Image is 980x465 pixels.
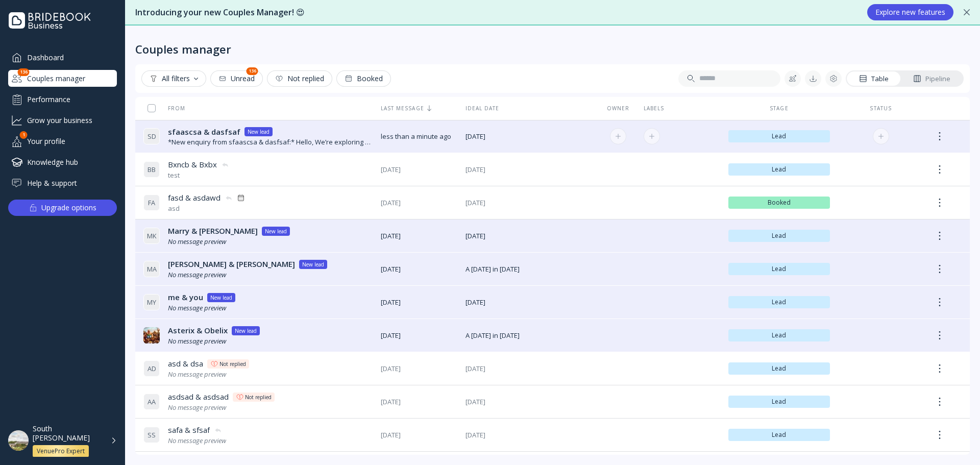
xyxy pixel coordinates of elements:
[143,161,160,178] div: B B
[732,132,826,140] span: Lead
[168,370,226,379] i: No message preview
[143,427,160,443] div: S S
[381,298,457,307] span: [DATE]
[168,127,240,137] span: sfaascsa & dasfsaf
[8,70,117,87] a: Couples manager136
[143,105,185,112] div: From
[18,68,30,76] div: 136
[135,42,231,56] div: Couples manager
[210,293,232,302] div: New lead
[381,231,457,241] span: [DATE]
[644,105,720,112] div: Labels
[381,364,457,374] span: [DATE]
[8,70,117,87] div: Couples manager
[247,67,258,75] div: 136
[465,165,593,175] span: [DATE]
[732,232,826,240] span: Lead
[219,360,246,368] div: Not replied
[168,237,226,246] i: No message preview
[732,431,826,439] span: Lead
[465,430,593,440] span: [DATE]
[875,8,945,16] div: Explore new features
[381,264,457,274] span: [DATE]
[141,70,206,87] button: All filters
[465,364,593,374] span: [DATE]
[135,7,857,18] div: Introducing your new Couples Manager! 😍
[168,159,217,170] span: Bxncb & Bxbx
[8,49,117,66] a: Dashboard
[168,403,226,412] i: No message preview
[168,358,203,369] span: asd & dsa
[8,91,117,108] a: Performance
[168,170,229,180] div: test
[8,430,29,451] img: dpr=1,fit=cover,g=face,w=48,h=48
[168,137,373,147] div: *New enquiry from sfaascsa & dasfsaf:* Hello, We’re exploring options for our wedding venue, and ...
[8,133,117,150] div: Your profile
[265,227,287,235] div: New lead
[143,128,160,144] div: S D
[381,198,457,208] span: [DATE]
[168,192,220,203] span: fasd & asdawd
[168,204,245,213] div: asd
[728,105,830,112] div: Stage
[143,294,160,310] div: M Y
[732,265,826,273] span: Lead
[302,260,324,268] div: New lead
[465,132,593,141] span: [DATE]
[381,430,457,440] span: [DATE]
[235,327,257,335] div: New lead
[381,397,457,407] span: [DATE]
[381,105,457,112] div: Last message
[465,105,593,112] div: Ideal date
[143,327,160,344] img: dpr=1,fit=cover,g=face,w=32,h=32
[143,194,160,211] div: F A
[601,105,635,112] div: Owner
[838,105,923,112] div: Status
[465,264,593,274] span: A [DATE] in [DATE]
[465,397,593,407] span: [DATE]
[248,128,269,136] div: New lead
[168,391,229,402] span: asdsad & asdsad
[143,394,160,410] div: A A
[381,165,457,175] span: [DATE]
[465,331,593,340] span: A [DATE] in [DATE]
[143,228,160,244] div: M K
[150,75,198,83] div: All filters
[345,75,383,83] div: Booked
[168,325,228,336] span: Asterix & Obelix
[33,424,105,443] div: South [PERSON_NAME]
[867,4,953,20] button: Explore new features
[8,154,117,170] div: Knowledge hub
[8,175,117,191] a: Help & support
[336,70,391,87] button: Booked
[381,132,457,141] span: less than a minute ago
[465,231,593,241] span: [DATE]
[168,292,203,303] span: me & you
[168,270,226,279] i: No message preview
[732,165,826,174] span: Lead
[168,303,226,312] i: No message preview
[168,259,295,270] span: [PERSON_NAME] & [PERSON_NAME]
[8,112,117,129] a: Grow your business
[732,298,826,306] span: Lead
[37,447,85,455] div: VenuePro Expert
[143,261,160,277] div: M A
[465,298,593,307] span: [DATE]
[732,364,826,373] span: Lead
[8,133,117,150] a: Your profile1
[8,200,117,216] button: Upgrade options
[732,331,826,339] span: Lead
[41,201,96,215] div: Upgrade options
[143,360,160,377] div: A D
[245,393,272,401] div: Not replied
[168,226,258,236] span: Marry & [PERSON_NAME]
[381,331,457,340] span: [DATE]
[20,131,28,139] div: 1
[168,336,226,346] i: No message preview
[168,436,226,445] i: No message preview
[218,75,255,83] div: Unread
